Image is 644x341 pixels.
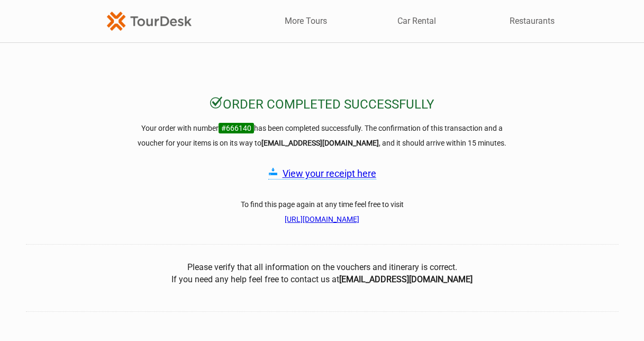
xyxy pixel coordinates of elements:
a: [URL][DOMAIN_NAME] [285,215,359,223]
b: [EMAIL_ADDRESS][DOMAIN_NAME] [339,274,473,284]
h3: Your order with number has been completed successfully. The confirmation of this transaction and ... [132,121,513,150]
span: #666140 [219,123,254,133]
img: TourDesk-logo-td-orange-v1.png [107,12,192,30]
center: Please verify that all information on the vouchers and itinerary is correct. If you need any help... [26,262,619,285]
a: Restaurants [510,15,555,27]
a: View your receipt here [283,168,376,179]
strong: [EMAIL_ADDRESS][DOMAIN_NAME] [261,139,379,147]
a: Car Rental [397,15,436,27]
a: More Tours [285,15,327,27]
h3: To find this page again at any time feel free to visit [132,197,513,227]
